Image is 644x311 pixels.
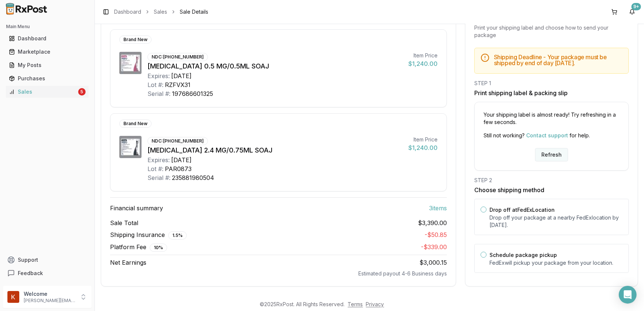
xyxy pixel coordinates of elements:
p: [PERSON_NAME][EMAIL_ADDRESS][DOMAIN_NAME] [24,298,75,304]
div: Brand New [119,120,152,128]
div: Item Price [408,52,438,59]
a: Privacy [366,301,384,307]
div: Serial #: [147,89,170,98]
p: Welcome [24,290,75,298]
div: Marketplace [9,48,86,56]
div: [DATE] [171,71,192,80]
div: Estimated payout 4-6 Business days [110,270,447,277]
button: My Posts [3,59,92,71]
div: 9+ [631,3,641,10]
p: Your shipping label is almost ready! Try refreshing in a few seconds. [484,111,620,126]
div: Brand New [119,36,152,44]
div: 5 [78,88,86,96]
h3: Choose shipping method [474,185,629,194]
button: Feedback [3,267,92,280]
p: FedEx will pickup your package from your location. [489,259,623,267]
a: Terms [348,301,363,307]
div: $1,240.00 [408,59,438,68]
div: Lot #: [147,164,163,173]
a: Purchases [6,72,89,85]
span: Shipping Insurance [110,230,187,240]
span: Net Earnings [110,258,146,267]
button: Purchases [3,73,92,84]
span: Sale Details [180,8,208,16]
div: NDC: [PHONE_NUMBER] [147,53,208,61]
div: Item Price [408,136,438,143]
a: Dashboard [6,32,89,45]
span: $3,390.00 [418,218,447,227]
div: Purchases [9,75,86,82]
div: 197686601325 [172,89,213,98]
button: Marketplace [3,46,92,58]
div: RZFVX31 [165,80,190,89]
a: Marketplace [6,45,89,58]
span: 3 item s [429,204,447,213]
div: Sales [9,88,77,96]
span: $3,000.15 [419,259,447,266]
a: My Posts [6,58,89,72]
div: Lot #: [147,80,163,89]
div: [MEDICAL_DATA] 0.5 MG/0.5ML SOAJ [147,61,402,71]
div: NDC: [PHONE_NUMBER] [147,137,208,145]
button: Dashboard [3,33,92,44]
span: Sale Total [110,218,138,227]
div: Expires: [147,71,170,80]
span: Financial summary [110,204,163,213]
h3: Print shipping label & packing slip [474,88,629,97]
a: Dashboard [114,8,141,16]
div: Open Intercom Messenger [619,286,637,304]
label: Schedule package pickup [489,252,557,258]
h2: Main Menu [6,24,89,30]
button: Refresh [535,148,568,161]
div: Serial #: [147,173,170,182]
img: Wegovy 2.4 MG/0.75ML SOAJ [119,136,142,158]
button: 9+ [626,6,638,18]
div: 235881980504 [172,173,214,182]
a: Sales [154,8,167,16]
div: STEP 1 [474,80,629,87]
div: Expires: [147,155,170,164]
span: - $339.00 [421,243,447,251]
div: Dashboard [9,35,86,42]
h5: Shipping Deadline - Your package must be shipped by end of day [DATE] . [494,54,623,66]
div: My Posts [9,61,86,69]
div: 1.5 % [168,231,187,240]
p: Drop off your package at a nearby FedEx location by [DATE] . [489,214,623,229]
p: Still not working? for help. [484,132,620,139]
div: STEP 2 [474,177,629,184]
button: Sales5 [3,86,92,98]
div: Print your shipping label and choose how to send your package [474,24,629,39]
label: Drop off at FedEx Location [489,207,555,213]
span: Feedback [18,270,43,277]
img: RxPost Logo [3,3,50,15]
nav: breadcrumb [114,8,208,16]
div: $1,240.00 [408,143,438,152]
div: [DATE] [171,155,192,164]
div: PAR0873 [165,164,192,173]
img: User avatar [7,291,19,303]
span: - $50.85 [425,231,447,238]
button: Support [3,253,92,267]
a: Sales5 [6,85,89,98]
span: Platform Fee [110,243,167,252]
img: Wegovy 0.5 MG/0.5ML SOAJ [119,52,142,74]
div: 10 % [150,244,167,252]
div: [MEDICAL_DATA] 2.4 MG/0.75ML SOAJ [147,145,402,155]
